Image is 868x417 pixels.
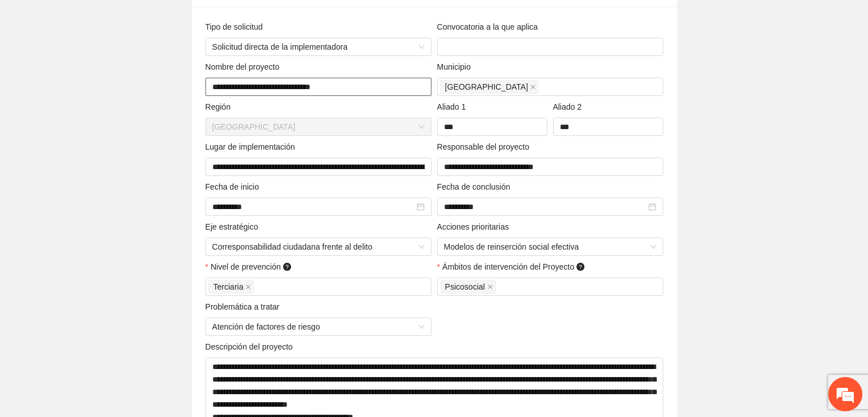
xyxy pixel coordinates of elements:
span: question-circle [576,263,584,271]
span: close [530,84,536,90]
span: Terciaria [213,280,244,293]
span: Modelos de reinserción social efectiva [444,238,656,255]
div: Minimizar ventana de chat en vivo [187,6,215,33]
span: Ámbitos de intervención del Proyecto [442,260,587,273]
span: close [487,284,493,290]
span: Lugar de implementación [205,141,300,153]
span: Descripción del proyecto [205,340,297,353]
span: Fecha de conclusión [437,181,515,193]
span: Problemática a tratar [205,300,284,313]
span: Aliado 2 [553,101,586,113]
span: Psicosocial [445,280,485,293]
span: Chihuahua [440,80,539,94]
span: Eje estratégico [205,220,263,233]
span: Solicitud directa de la implementadora [212,38,425,55]
span: Acciones prioritarias [437,220,514,233]
span: Región [205,101,235,113]
span: Nivel de prevención [211,260,293,273]
span: Fecha de inicio [205,181,264,193]
span: Estamos en línea. [66,141,158,256]
span: Convocatoria a la que aplica [437,21,542,33]
span: Terciaria [208,280,255,294]
div: Chatee con nosotros ahora [59,58,192,73]
span: Nombre del proyecto [205,61,284,73]
span: Atención de factores de riesgo [212,318,425,335]
span: question-circle [283,263,291,271]
span: [GEOGRAPHIC_DATA] [445,81,528,93]
span: Municipio [437,61,475,73]
span: Psicosocial [440,280,496,294]
textarea: Escriba su mensaje y pulse “Intro” [6,288,217,328]
span: Aliado 1 [437,101,470,113]
span: Chihuahua [212,118,425,135]
span: Corresponsabilidad ciudadana frente al delito [212,238,425,255]
span: Responsable del proyecto [437,141,534,153]
span: Tipo de solicitud [205,21,267,33]
span: close [245,284,251,290]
